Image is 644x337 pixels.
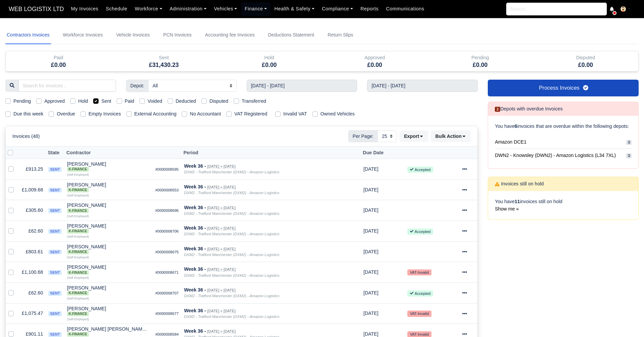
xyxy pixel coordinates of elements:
[431,131,471,142] div: Bulk Action
[222,62,317,69] h5: £0.00
[19,200,46,221] td: £305.60
[48,167,61,172] span: sent
[190,110,221,118] label: No Accountant
[348,130,378,142] span: Per Page:
[19,241,46,262] td: £803.61
[427,51,533,71] div: Pending
[19,159,46,180] td: £913.25
[533,51,639,71] div: Disputed
[78,97,88,105] label: Hold
[19,262,46,283] td: £1,100.68
[363,207,378,213] span: 1 week from now
[11,54,106,62] div: Paid
[184,184,206,189] strong: Week 36 -
[67,285,150,296] div: [PERSON_NAME]
[184,294,279,298] i: DXM2 - Trafford Manchester (DXM2) - Amazon Logistics
[67,162,150,172] div: [PERSON_NAME] K-Finance
[67,194,89,197] small: (Self-Employed)
[184,225,206,231] strong: Week 36 -
[48,229,61,234] span: sent
[207,288,235,292] small: [DATE] » [DATE]
[495,206,519,212] a: Show me »
[67,182,150,192] div: [PERSON_NAME]
[400,131,431,142] div: Export
[318,2,357,15] a: Compliance
[176,97,196,105] label: Deducted
[67,250,89,254] span: K-Finance
[19,179,46,200] td: £1,009.68
[67,312,89,316] span: K-Finance
[363,290,378,296] span: 1 week from now
[495,181,544,187] h6: Invoices still on hold
[64,147,153,159] th: Contractor
[181,147,361,159] th: Period
[67,297,89,300] small: (Self-Employed)
[363,228,378,234] span: 1 week from now
[67,256,89,259] small: (Self-Employed)
[6,51,111,71] div: Paid
[217,51,322,71] div: Hold
[184,315,279,319] i: DXM2 - Trafford Manchester (DXM2) - Amazon Logistics
[241,2,271,15] a: Finance
[400,131,428,142] button: Export
[495,149,632,162] a: DWN2 - Knowsley (DWN2) - Amazon Logistics (L34 7XL) 3
[184,253,279,257] i: DXM2 - Trafford Manchester (DXM2) - Amazon Logistics
[234,110,267,118] label: VAT Registered
[67,265,150,275] div: [PERSON_NAME]
[204,26,256,44] a: Accounting fee Invoices
[327,54,423,62] div: Approved
[126,80,149,92] span: Depot:
[67,173,89,176] small: (Self-Employed)
[184,266,206,272] strong: Week 36 -
[363,166,378,172] span: 1 week from now
[67,162,150,172] div: [PERSON_NAME]
[101,97,111,105] label: Sent
[207,185,235,189] small: [DATE] » [DATE]
[67,182,150,192] div: [PERSON_NAME] K-Finance
[271,2,318,15] a: Health & Safety
[210,2,241,15] a: Vehicles
[5,2,67,16] span: WEB LOGISTIX LTD
[19,282,46,303] td: £62.60
[210,97,228,105] label: Disputed
[67,332,89,337] span: K-Finance
[626,153,632,158] span: 3
[495,106,563,112] h6: Depots with overdue Invoices
[363,311,378,316] span: 1 week from now
[67,276,89,279] small: (Self-Employed)
[115,26,151,44] a: Vehicle Invoices
[67,265,150,275] div: [PERSON_NAME] K-Finance
[184,212,279,216] i: DXM2 - Trafford Manchester (DXM2) - Amazon Logistics
[57,110,75,118] label: Overdue
[626,140,632,145] span: 3
[67,291,89,296] span: K-Finance
[67,327,150,337] div: [PERSON_NAME] [PERSON_NAME] K-Finance
[495,152,616,159] span: DWN2 - Knowsley (DWN2) - Amazon Logistics (L34 7XL)
[155,332,179,336] small: #0000008584
[488,191,638,220] div: You have invoices still on hold
[184,163,206,169] strong: Week 36 -
[610,305,644,337] iframe: Chat Widget
[184,308,206,313] strong: Week 36 -
[116,54,212,62] div: Sent
[242,97,266,105] label: Transferred
[184,287,206,292] strong: Week 36 -
[89,110,121,118] label: Empty Invoices
[184,328,206,334] strong: Week 36 -
[155,291,179,295] small: #0000008707
[283,110,307,118] label: Invalid VAT
[488,80,639,96] a: Process Invoices
[247,80,357,92] input: Start week...
[222,54,317,62] div: Hold
[62,26,104,44] a: Workforce Invoices
[432,54,528,62] div: Pending
[67,318,89,321] small: (Self-Employed)
[67,244,150,254] div: [PERSON_NAME]
[48,208,61,213] span: sent
[407,290,433,297] small: Accepted
[207,206,235,210] small: [DATE] » [DATE]
[67,215,89,218] small: (Self-Employed)
[432,62,528,69] h5: £0.00
[19,221,46,241] td: £62.60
